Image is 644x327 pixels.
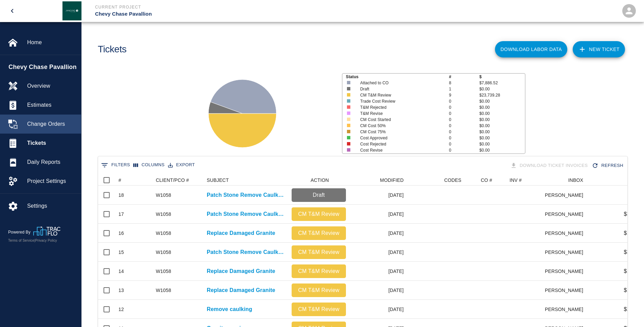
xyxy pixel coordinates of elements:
a: NEW TICKET [573,41,625,57]
div: [PERSON_NAME] [545,205,587,224]
p: Cost Revise [360,147,440,153]
p: 0 [449,141,479,147]
p: $0.00 [479,123,525,129]
span: Home [27,38,76,47]
div: 15 [118,249,124,256]
span: Estimates [27,101,76,109]
a: Patch Stone Remove Caulking [207,248,285,256]
p: 0 [449,104,479,110]
p: CM T&M Review [294,267,343,275]
div: MODIFIED [380,175,404,186]
div: W1058 [156,287,171,294]
p: $0.00 [479,141,525,147]
p: Cost Rejected [360,141,440,147]
p: $0.00 [479,86,525,92]
p: $0.00 [479,129,525,135]
p: Status [346,74,449,80]
iframe: Chat Widget [610,294,644,327]
div: [PERSON_NAME] [545,300,587,319]
p: 0 [449,110,479,117]
p: CM T&M Review [294,305,343,313]
span: | [34,239,35,242]
a: Terms of Service [8,239,34,242]
div: 17 [118,211,124,218]
p: CM T&M Review [294,248,343,256]
p: Trade Cost Review [360,98,440,104]
p: Draft [360,86,440,92]
div: CLIENT/PCO # [156,175,189,186]
a: Replace Damaged Granite [207,267,275,275]
p: CM Cost 75% [360,129,440,135]
div: [PERSON_NAME] [545,224,587,243]
p: # [449,74,479,80]
div: 12 [118,306,124,313]
div: 14 [118,268,124,275]
button: Download Labor Data [495,41,567,57]
div: INV # [506,175,545,186]
p: Remove caulking [207,305,252,313]
p: $ [479,74,525,80]
button: Select columns [132,160,166,170]
a: Privacy Policy [35,239,57,242]
div: W1058 [156,192,171,199]
div: # [115,175,152,186]
a: Patch Stone Remove Caulking [207,210,285,218]
div: 18 [118,192,124,199]
div: Refresh the list [590,160,626,172]
div: CO # [481,175,492,186]
span: Change Orders [27,120,76,128]
p: Current Project [95,4,359,10]
div: 13 [118,287,124,294]
div: ACTION [311,175,329,186]
div: [DATE] [349,281,407,300]
div: [DATE] [349,243,407,262]
div: W1058 [156,249,171,256]
button: open drawer [4,3,20,19]
p: T&M Rejected [360,104,440,110]
span: Tickets [27,139,76,147]
p: $0.00 [479,104,525,110]
div: W1058 [156,211,171,218]
div: MODIFIED [349,175,407,186]
p: $0.00 [479,135,525,141]
div: CODES [407,175,465,186]
button: Refresh [590,160,626,172]
p: CM Cost Started [360,117,440,123]
div: # [118,175,121,186]
p: 0 [449,135,479,141]
div: W1058 [156,230,171,237]
p: Draft [294,191,343,199]
p: 0 [449,147,479,153]
button: Export [166,160,197,170]
a: Replace Damaged Granite [207,286,275,294]
p: 1 [449,86,479,92]
p: $0.00 [479,117,525,123]
p: T&M Revise [360,110,440,117]
p: Cost Approved [360,135,440,141]
p: $0.00 [479,98,525,104]
p: Powered By [8,229,33,235]
div: CLIENT/PCO # [152,175,203,186]
div: CO # [465,175,506,186]
span: Project Settings [27,177,76,185]
span: Daily Reports [27,158,76,166]
div: [DATE] [349,300,407,319]
p: CM T&M Review [294,210,343,218]
p: 8 [449,80,479,86]
img: Janeiro Inc [62,1,81,20]
div: [DATE] [349,224,407,243]
div: CODES [444,175,461,186]
p: CM T&M Review [360,92,440,98]
p: 0 [449,123,479,129]
div: [DATE] [349,205,407,224]
p: 0 [449,98,479,104]
div: INV # [510,175,522,186]
img: TracFlo [33,226,60,236]
div: [DATE] [349,186,407,205]
div: SUBJECT [207,175,229,186]
p: $0.00 [479,147,525,153]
